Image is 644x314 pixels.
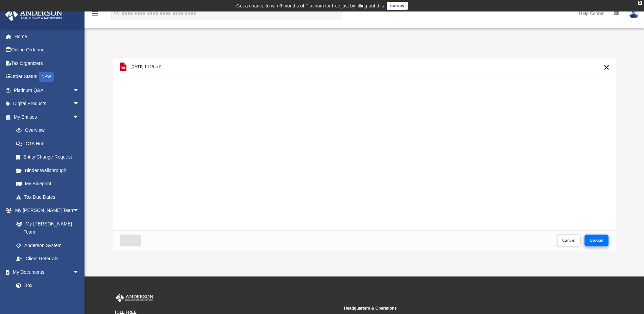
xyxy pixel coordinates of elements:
a: Entity Change Request [9,150,90,164]
a: Digital Productsarrow_drop_down [5,97,90,111]
span: arrow_drop_down [73,110,86,124]
a: Online Ordering [5,43,90,57]
span: Cancel [562,238,576,242]
a: My Blueprint [9,177,86,191]
small: Headquarters & Operations [344,305,569,311]
a: Home [5,30,90,43]
div: Upload [113,58,616,251]
a: Order StatusNEW [5,70,90,84]
a: survey [387,2,408,10]
a: Client Referrals [9,252,86,266]
div: close [638,1,642,5]
i: menu [91,9,99,18]
a: My [PERSON_NAME] Team [9,217,83,239]
a: Binder Walkthrough [9,164,90,177]
div: grid [113,58,616,230]
a: My Entitiesarrow_drop_down [5,110,90,124]
a: Tax Organizers [5,56,90,70]
button: Cancel this upload [602,63,611,71]
div: NEW [39,72,54,82]
a: Tax Due Dates [9,190,90,204]
span: arrow_drop_down [73,265,86,279]
span: arrow_drop_down [73,97,86,111]
span: arrow_drop_down [73,83,86,97]
a: menu [91,13,99,18]
button: Upload [585,235,609,246]
span: Upload [590,238,604,242]
a: CTA Hub [9,137,90,150]
button: Close [120,235,141,246]
span: Close [125,238,136,242]
a: Box [9,279,83,292]
div: Get a chance to win 6 months of Platinum for free just by filling out this [236,2,384,10]
img: Anderson Advisors Platinum Portal [114,293,155,302]
img: User Pic [629,8,639,18]
i: search [113,9,120,17]
img: Anderson Advisors Platinum Portal [3,8,64,21]
a: Overview [9,124,90,137]
a: Platinum Q&Aarrow_drop_down [5,83,90,97]
a: My Documentsarrow_drop_down [5,265,86,279]
span: [DATE] 1125.pdf [130,65,161,69]
a: My [PERSON_NAME] Teamarrow_drop_down [5,204,86,217]
button: Cancel [557,235,581,246]
span: arrow_drop_down [73,204,86,218]
a: Anderson System [9,239,86,252]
